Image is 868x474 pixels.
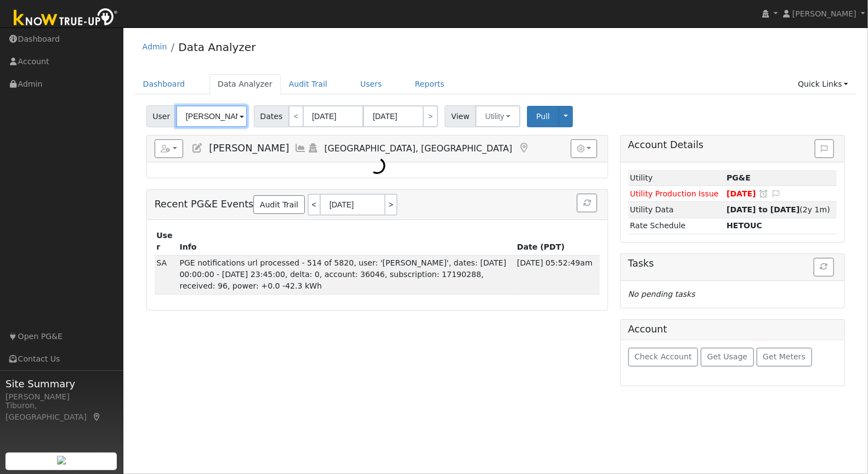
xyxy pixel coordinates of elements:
span: [GEOGRAPHIC_DATA], [GEOGRAPHIC_DATA] [325,143,513,154]
button: Refresh [814,258,834,276]
button: Get Usage [701,348,754,366]
div: Tiburon, [GEOGRAPHIC_DATA] [5,400,117,423]
a: Login As (last Never) [307,143,319,154]
strong: B [727,221,762,230]
button: Issue History [815,139,834,158]
h5: Account Details [628,139,837,151]
img: retrieve [57,456,66,465]
span: Dates [254,105,289,127]
a: Data Analyzer [209,74,281,94]
span: [PERSON_NAME] [209,143,289,154]
button: Utility [475,105,520,127]
h5: Account [628,324,667,335]
img: Know True-Up [8,6,123,31]
strong: [DATE] to [DATE] [727,205,799,214]
a: > [385,194,398,216]
span: View [445,105,476,127]
td: Utility Data [628,202,725,218]
a: Dashboard [135,74,194,94]
button: Check Account [628,348,699,366]
a: > [423,105,438,127]
button: Get Meters [757,348,812,366]
h5: Recent PG&E Events [155,194,600,216]
a: Data Analyzer [178,41,256,54]
a: Reports [407,74,453,94]
span: Pull [536,112,550,121]
span: Check Account [634,352,692,361]
button: Pull [527,106,559,127]
strong: ID: 17190288, authorized: 08/18/25 [727,173,751,182]
span: Get Usage [707,352,747,361]
td: Utility [628,170,725,186]
input: Select a User [176,105,247,127]
a: Admin [143,42,167,51]
a: Map [92,413,102,421]
span: Get Meters [763,352,805,361]
a: Edit User (35695) [191,143,203,154]
a: Audit Trail [253,195,304,214]
span: User [146,105,177,127]
i: Edit Issue [771,190,781,198]
button: Refresh [577,194,597,212]
a: Quick Links [790,74,856,94]
span: (2y 1m) [727,205,830,214]
a: Snooze this issue [759,189,769,198]
span: [DATE] [727,189,756,198]
h5: Tasks [628,258,837,269]
div: [PERSON_NAME] [5,391,117,403]
a: < [288,105,304,127]
a: Map [518,143,530,154]
span: Site Summary [5,376,117,391]
span: [PERSON_NAME] [792,9,856,18]
a: < [308,194,320,216]
a: Multi-Series Graph [295,143,307,154]
a: Audit Trail [281,74,336,94]
td: Rate Schedule [628,218,725,234]
a: Users [352,74,390,94]
span: Utility Production Issue [630,189,719,198]
i: No pending tasks [628,290,695,298]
